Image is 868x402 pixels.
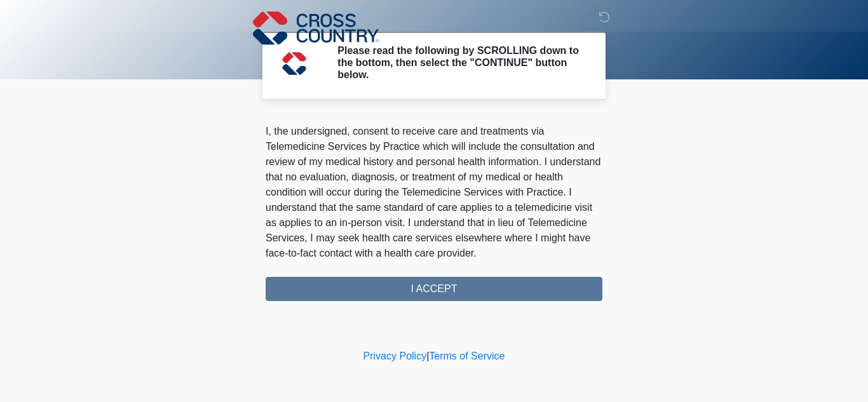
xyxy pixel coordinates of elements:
[363,351,427,361] a: Privacy Policy
[275,44,313,83] img: Agent Avatar
[266,124,602,261] p: I, the undersigned, consent to receive care and treatments via Telemedicine Services by Practice ...
[429,351,505,361] a: Terms of Service
[253,10,379,46] img: Cross Country Logo
[426,351,429,361] a: |
[337,44,583,81] h2: Please read the following by SCROLLING down to the bottom, then select the "CONTINUE" button below.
